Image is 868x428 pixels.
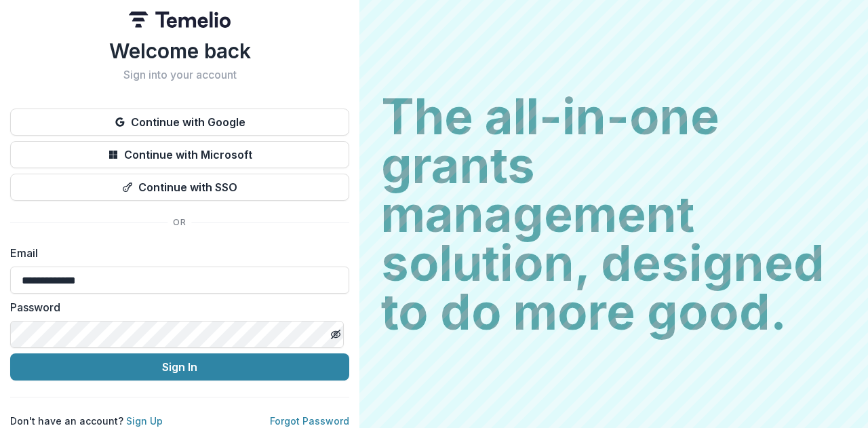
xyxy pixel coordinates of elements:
[325,324,347,345] button: Toggle password visibility
[10,39,349,63] h1: Welcome back
[10,69,349,81] h2: Sign into your account
[10,141,349,168] button: Continue with Microsoft
[10,353,349,381] button: Sign In
[129,12,231,28] img: Temelio
[126,415,163,427] a: Sign Up
[10,299,341,315] label: Password
[270,415,349,427] a: Forgot Password
[10,109,349,136] button: Continue with Google
[10,414,163,428] p: Don't have an account?
[10,245,341,261] label: Email
[10,174,349,201] button: Continue with SSO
